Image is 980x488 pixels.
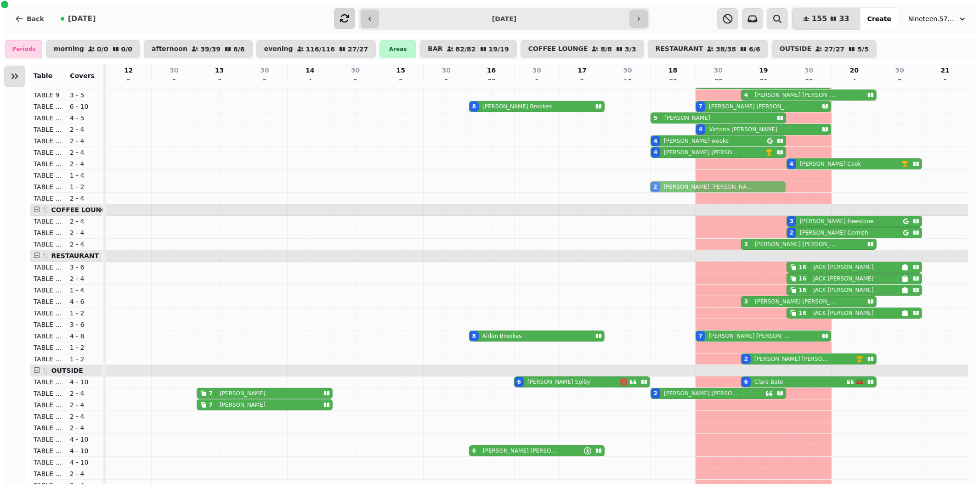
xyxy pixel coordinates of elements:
[397,77,404,86] p: 0
[760,77,767,86] p: 25
[456,46,476,52] p: 82 / 82
[34,125,62,134] p: TABLE 14
[648,40,768,58] button: RESTAURANT38/386/6
[34,297,62,306] p: TABLE 26
[799,275,807,282] div: 16
[233,46,245,52] p: 6 / 6
[70,148,99,157] p: 2 - 4
[533,77,540,86] p: 6
[790,229,793,236] div: 2
[744,298,748,305] div: 3
[70,194,99,203] p: 2 - 4
[664,149,740,156] p: [PERSON_NAME] [PERSON_NAME]
[70,423,99,432] p: 2 - 4
[70,171,99,180] p: 1 - 4
[70,297,99,306] p: 4 - 6
[656,45,703,53] p: RESTAURANT
[813,309,873,317] p: JACK [PERSON_NAME]
[472,103,476,110] div: 8
[34,182,62,191] p: TABLE 19
[70,90,99,100] p: 3 - 5
[34,286,62,295] p: TABLE 25
[70,309,99,318] p: 1 - 2
[867,16,891,22] span: Create
[124,66,133,75] p: 12
[813,264,873,271] p: JACK [PERSON_NAME]
[264,45,293,53] p: evening
[170,66,178,75] p: 30
[4,66,25,87] button: Expand sidebar
[34,343,62,352] p: TABLE 30
[34,171,62,180] p: TABLE 18
[744,378,748,386] div: 6
[152,45,187,53] p: afternoon
[669,77,677,86] p: 22
[34,435,62,444] p: TABLE 42
[220,390,266,397] p: [PERSON_NAME]
[442,66,450,75] p: 30
[699,126,702,133] div: 4
[482,103,552,110] p: [PERSON_NAME] Brookes
[70,377,99,387] p: 4 - 10
[860,8,899,30] button: Create
[800,160,861,168] p: [PERSON_NAME] Cook
[578,66,586,75] p: 17
[34,469,62,478] p: TABLE 45
[857,46,869,52] p: 5 / 5
[70,263,99,272] p: 3 - 6
[70,274,99,283] p: 2 - 4
[70,343,99,352] p: 1 - 2
[27,16,44,22] span: Back
[209,401,213,409] div: 7
[908,14,954,23] span: Nineteen.57 Restaurant & Bar
[170,77,178,86] p: 0
[941,77,949,86] p: 0
[34,274,62,283] p: TABLE 24
[699,332,702,340] div: 7
[34,240,62,249] p: TABLE 22
[34,194,62,203] p: TABLE 50
[812,15,827,22] span: 155
[352,77,359,86] p: 0
[70,435,99,444] p: 4 - 10
[125,77,132,86] p: 0
[260,66,269,75] p: 30
[482,332,522,340] p: Aiden Brookes
[528,45,588,53] p: COFFEE LOUNGE
[527,378,590,386] p: [PERSON_NAME] Spiby
[714,66,723,75] p: 30
[41,206,111,213] span: 🍴 COFFEE LOUNGE
[754,355,831,363] p: [PERSON_NAME] [PERSON_NAME]
[41,252,99,259] span: 🍴 RESTAURANT
[70,182,99,191] p: 1 - 2
[517,378,521,386] div: 6
[780,45,811,53] p: OUTSIDE
[799,264,807,271] div: 16
[851,77,858,86] p: 4
[664,390,740,397] p: [PERSON_NAME] [PERSON_NAME]
[800,218,873,225] p: [PERSON_NAME] freestone
[442,77,450,86] p: 0
[654,390,657,397] div: 2
[714,77,722,86] p: 28
[7,8,51,30] button: Back
[46,40,140,58] button: morning0/00/0
[941,66,950,75] p: 21
[483,447,559,454] p: [PERSON_NAME] [PERSON_NAME]
[70,136,99,146] p: 2 - 4
[256,40,376,58] button: evening116/11627/27
[34,412,62,421] p: TABLE 40
[34,159,62,168] p: TABLE 17
[34,148,62,157] p: TABLE 16
[34,309,62,318] p: TABLE 27
[839,15,849,22] span: 33
[472,447,476,454] div: 6
[624,77,631,86] p: 10
[755,91,837,99] p: [PERSON_NAME] [PERSON_NAME]
[215,77,223,86] p: 7
[654,137,657,145] div: 4
[68,15,96,22] span: [DATE]
[34,423,62,432] p: TABLE 41
[790,218,793,225] div: 3
[144,40,253,58] button: afternoon39/396/6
